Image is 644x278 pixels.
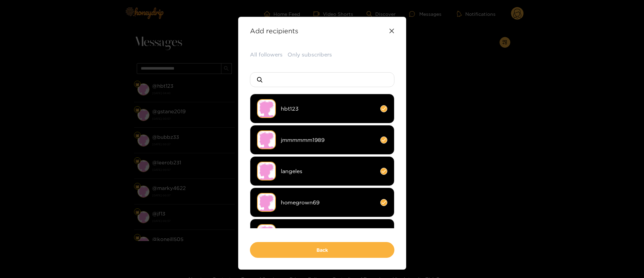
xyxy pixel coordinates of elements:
[281,136,375,144] span: jmmmmmm1989
[257,162,276,181] img: no-avatar.png
[250,27,298,35] strong: Add recipients
[288,51,332,58] button: Only subscribers
[257,99,276,118] img: no-avatar.png
[281,199,375,206] span: homegrown69
[257,193,276,212] img: no-avatar.png
[281,105,375,113] span: hbt123
[250,51,283,58] button: All followers
[250,242,394,258] button: Back
[257,130,276,149] img: no-avatar.png
[281,167,375,175] span: langeles
[257,224,276,243] img: no-avatar.png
